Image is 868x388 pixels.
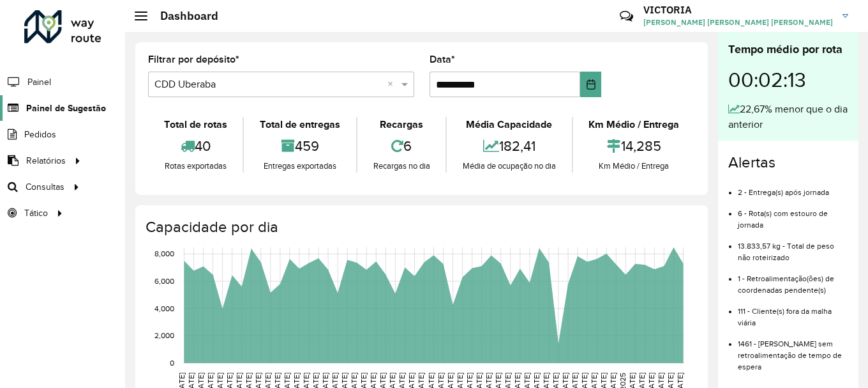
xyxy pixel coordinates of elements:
[450,117,568,132] div: Média Capacidade
[154,249,174,258] text: 8,000
[728,153,848,172] h4: Alertas
[738,263,848,296] li: 1 - Retroalimentação(ões) de coordenadas pendente(s)
[151,160,239,173] div: Rotas exportadas
[170,359,174,367] text: 0
[576,160,692,173] div: Km Médio / Entrega
[361,132,442,160] div: 6
[387,77,398,92] span: Clear all
[154,331,174,339] text: 2,000
[24,206,48,220] span: Tático
[450,160,568,173] div: Média de ocupação no dia
[643,17,833,28] span: [PERSON_NAME] [PERSON_NAME] [PERSON_NAME]
[26,102,106,115] span: Painel de Sugestão
[580,72,601,97] button: Choose Date
[26,180,64,194] span: Consultas
[738,231,848,263] li: 13.833,57 kg - Total de peso não roteirizado
[151,132,239,160] div: 40
[728,102,848,132] div: 22,67% menor que o dia anterior
[247,132,352,160] div: 459
[26,154,66,167] span: Relatórios
[147,9,218,23] h2: Dashboard
[361,160,442,173] div: Recargas no dia
[361,117,442,132] div: Recargas
[27,75,51,89] span: Painel
[738,177,848,198] li: 2 - Entrega(s) após jornada
[154,277,174,285] text: 6,000
[738,296,848,329] li: 111 - Cliente(s) fora da malha viária
[450,132,568,160] div: 182,41
[154,304,174,313] text: 4,000
[148,52,239,67] label: Filtrar por depósito
[576,132,692,160] div: 14,285
[24,128,56,141] span: Pedidos
[738,329,848,373] li: 1461 - [PERSON_NAME] sem retroalimentação de tempo de espera
[738,198,848,231] li: 6 - Rota(s) com estouro de jornada
[613,3,640,30] a: Contato Rápido
[247,117,352,132] div: Total de entregas
[430,52,455,67] label: Data
[247,160,352,173] div: Entregas exportadas
[576,117,692,132] div: Km Médio / Entrega
[151,117,239,132] div: Total de rotas
[728,41,848,58] div: Tempo médio por rota
[146,218,695,237] h4: Capacidade por dia
[643,4,833,16] h3: VICTORIA
[728,58,848,102] div: 00:02:13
